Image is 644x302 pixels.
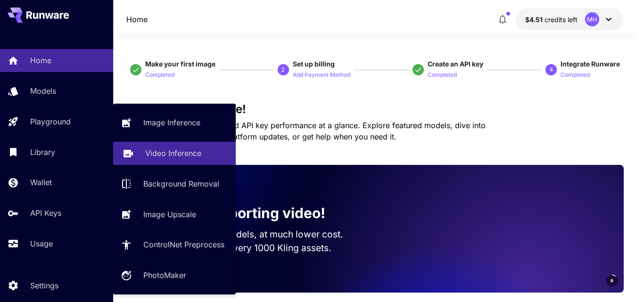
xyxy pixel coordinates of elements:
p: 4 [550,65,553,74]
a: Image Inference [113,111,236,134]
p: Home [126,14,148,25]
p: API Keys [30,207,61,219]
p: Image Inference [143,117,200,128]
p: Run the best video models, at much lower cost. [141,228,360,241]
p: Models [30,85,56,97]
span: $4.51 [525,16,545,24]
div: MH [585,12,599,26]
p: Library [30,147,55,158]
span: Integrate Runware [561,60,620,68]
a: Background Removal [113,172,236,196]
p: Playground [30,116,71,127]
span: credits left [545,16,578,24]
a: Video Inference [113,142,236,165]
nav: breadcrumb [126,14,148,25]
p: Completed [561,71,590,80]
button: $4.505 [516,8,624,30]
a: PhotoMaker [113,264,236,287]
p: ControlNet Preprocess [143,239,224,250]
a: ControlNet Preprocess [113,233,236,256]
p: Background Removal [143,178,219,189]
h3: Welcome to Runware! [126,103,624,116]
p: Usage [30,238,53,249]
span: Check out your usage stats and API key performance at a glance. Explore featured models, dive int... [126,121,486,141]
span: Create an API key [428,60,483,68]
span: Make your first image [145,60,215,68]
p: Settings [30,280,58,291]
p: 2 [281,65,285,74]
p: Wallet [30,177,52,188]
p: Video Inference [145,147,201,159]
a: Image Upscale [113,203,236,226]
p: Home [30,55,51,66]
span: Set up billing [293,60,335,68]
p: Completed [428,71,457,80]
span: 6 [611,277,613,284]
p: Completed [145,71,174,80]
p: Save up to $500 for every 1000 Kling assets. [141,241,360,255]
p: Now supporting video! [168,203,325,224]
p: PhotoMaker [143,269,186,281]
div: $4.505 [525,15,578,24]
p: Add Payment Method [293,71,350,80]
p: Image Upscale [143,209,196,220]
